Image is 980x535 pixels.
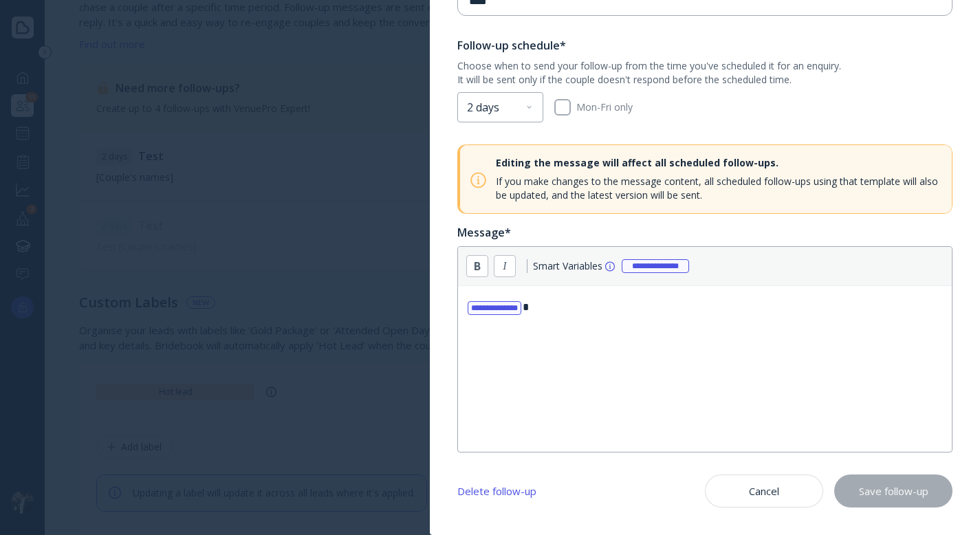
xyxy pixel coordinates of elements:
[834,474,952,507] button: Save follow-up
[494,255,516,277] button: I
[859,485,928,496] div: Save follow-up
[496,156,941,170] b: Editing the message will affect all scheduled follow-ups.
[533,259,615,273] div: Smart Variables
[466,255,488,277] button: B
[457,225,952,241] div: Message *
[503,259,506,274] em: I
[457,474,536,507] button: Delete follow-up
[496,156,941,203] div: If you make changes to the message content, all scheduled follow-ups using that template will als...
[571,99,633,116] label: Mon-Fri only
[749,485,779,496] div: Cancel
[457,59,952,87] div: Choose when to send your follow-up from the time you've scheduled it for an enquiry. It will be s...
[474,259,481,274] strong: B
[705,474,823,507] button: Cancel
[467,100,499,114] span: 2 days
[457,38,952,54] div: Follow-up schedule *
[457,485,536,496] div: Delete follow-up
